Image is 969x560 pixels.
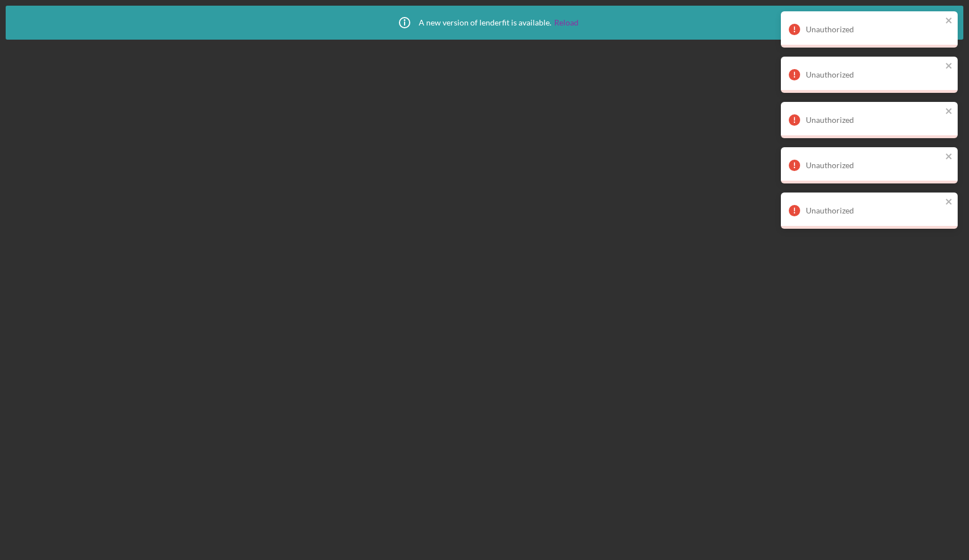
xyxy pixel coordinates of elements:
div: Unauthorized [806,25,942,34]
button: close [945,197,953,208]
button: close [945,16,953,27]
div: A new version of lenderfit is available. [390,8,579,37]
div: Unauthorized [806,206,942,215]
div: Unauthorized [806,70,942,79]
button: close [945,152,953,163]
div: Unauthorized [806,161,942,170]
div: Unauthorized [806,116,942,125]
a: Reload [554,18,579,27]
button: close [945,106,953,117]
button: close [945,61,953,72]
